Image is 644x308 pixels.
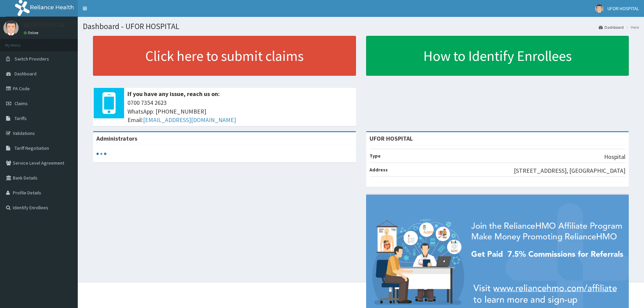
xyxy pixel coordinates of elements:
[96,135,137,142] b: Administrators
[83,22,639,31] h1: Dashboard - UFOR HOSPITAL
[15,56,49,62] span: Switch Providers
[3,20,19,35] img: User Image
[96,149,106,159] svg: audio-loading
[366,36,629,76] a: How to Identify Enrollees
[93,36,356,76] a: Click here to submit claims
[599,24,624,30] a: Dashboard
[24,22,66,28] p: UFOR HOSPITAL
[607,5,639,11] span: UFOR HOSPITAL
[369,153,381,159] b: Type
[15,115,27,121] span: Tariffs
[624,24,639,30] li: Here
[15,100,28,106] span: Claims
[24,30,40,35] a: Online
[604,152,625,161] p: Hospital
[127,98,353,124] span: 0700 7354 2623 WhatsApp: [PHONE_NUMBER] Email:
[369,135,413,142] strong: UFOR HOSPITAL
[595,4,603,13] img: User Image
[369,167,388,173] b: Address
[15,145,49,151] span: Tariff Negotiation
[127,90,220,98] b: If you have any issue, reach us on:
[15,71,37,77] span: Dashboard
[143,116,236,124] a: [EMAIL_ADDRESS][DOMAIN_NAME]
[514,166,625,175] p: [STREET_ADDRESS], [GEOGRAPHIC_DATA]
